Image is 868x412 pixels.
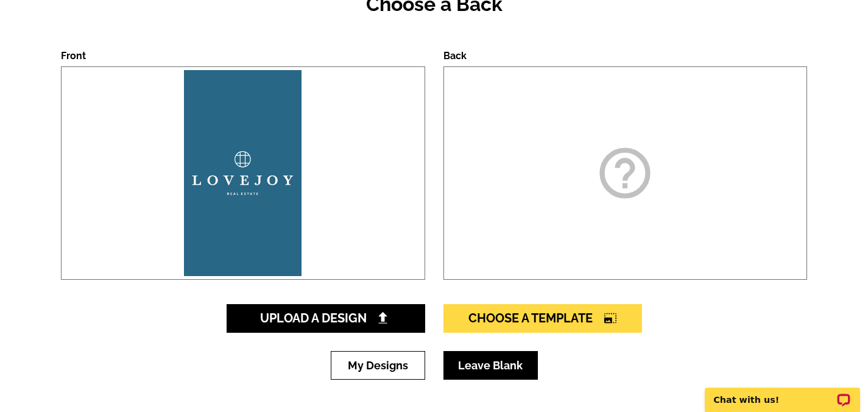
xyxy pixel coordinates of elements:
[61,50,86,62] label: Front
[604,312,617,324] i: photo_size_select_large
[697,374,868,412] iframe: LiveChat chat widget
[468,311,617,325] span: Choose A Template
[331,351,425,380] a: My Designs
[227,304,425,333] a: Upload A Design
[181,67,305,279] img: large-thumb.jpg
[595,143,655,204] i: help_outline
[260,311,391,325] span: Upload A Design
[443,50,467,62] label: Back
[443,304,642,333] a: Choose A Templatephoto_size_select_large
[443,351,538,380] a: Leave Blank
